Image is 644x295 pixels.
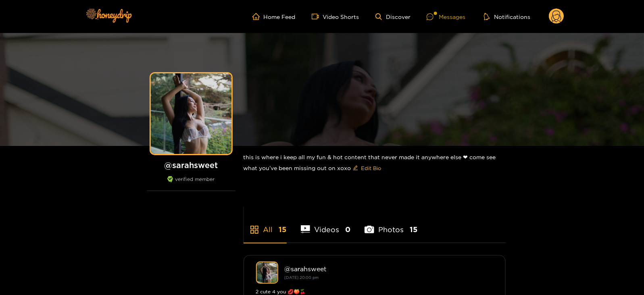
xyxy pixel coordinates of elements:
h1: @ sarahsweet [147,160,236,170]
span: 0 [345,224,350,235]
a: Discover [375,13,411,20]
a: Home Feed [252,13,296,20]
button: Notifications [481,12,533,21]
span: edit [353,165,358,171]
span: Edit Bio [361,164,381,172]
span: video-camera [312,13,323,20]
span: 15 [279,224,287,235]
span: 15 [410,224,417,235]
li: All [244,206,287,243]
div: Messages [427,12,465,21]
li: Photos [365,206,417,243]
li: Videos [301,206,351,243]
button: editEdit Bio [351,162,383,175]
a: Video Shorts [312,13,359,20]
div: this is where i keep all my fun & hot content that never made it anywhere else ❤︎︎ come see what ... [244,146,506,181]
img: sarahsweet [256,262,278,284]
span: appstore [250,225,259,235]
small: [DATE] 20:00 pm [285,275,319,280]
span: home [252,13,264,20]
div: @ sarahsweet [285,265,493,272]
div: verified member [147,176,236,191]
